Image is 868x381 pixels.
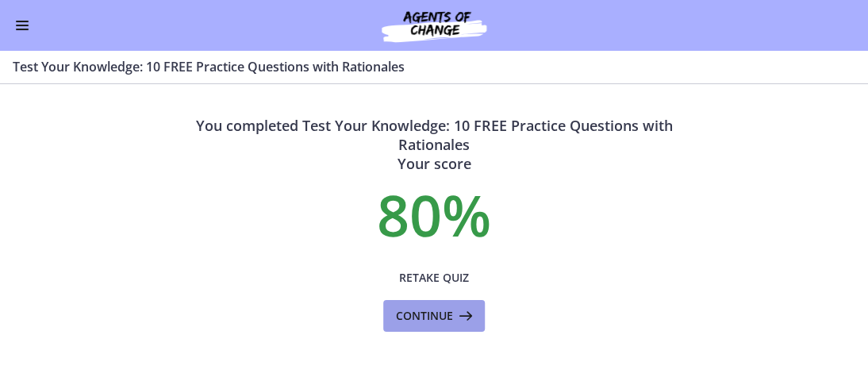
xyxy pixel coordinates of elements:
h3: Test Your Knowledge: 10 FREE Practice Questions with Rationales [13,57,836,76]
h3: You completed Test Your Knowledge: 10 FREE Practice Questions with Rationales Your score [169,116,699,173]
button: Continue [383,300,485,332]
p: 80 % [169,186,699,243]
span: Continue [396,306,453,325]
button: Enable menu [13,16,32,35]
span: Retake Quiz [399,268,469,287]
img: Agents of Change [339,6,529,44]
button: Retake Quiz [383,262,485,294]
